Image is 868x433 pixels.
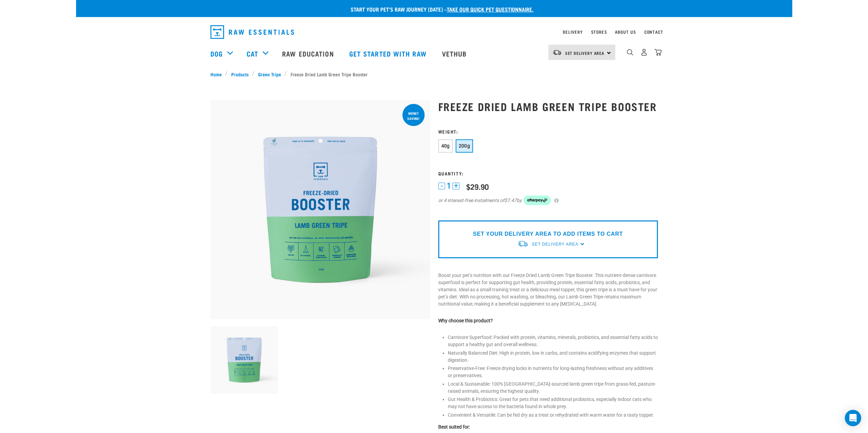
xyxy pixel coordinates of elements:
[453,183,459,189] button: +
[532,242,578,247] span: Set Delivery Area
[81,5,797,13] p: Start your pet’s raw journey [DATE] –
[438,318,493,323] strong: Why choose this product?
[438,272,658,308] p: Boost your pet’s nutrition with our Freeze Dried Lamb Green Tripe Booster. This nutrient-dense ca...
[210,48,223,59] a: Dog
[254,71,284,78] a: Green Tripe
[615,31,636,33] a: About Us
[654,49,662,56] img: home-icon@2x.png
[448,412,658,419] li: Convenient & Versatile: Can be fed dry as a treat or rehydrated with warm water for a tasty topper.
[247,48,258,59] a: Cat
[448,396,658,410] li: Gut Health & Probiotics: Great for pets that need additional probiotics, especially indoor cats w...
[210,100,430,319] img: Freeze Dried Lamb Green Tripe
[438,129,658,134] h3: Weight:
[456,139,473,153] button: 200g
[524,196,551,205] img: Afterpay
[435,40,475,67] a: Vethub
[342,40,435,67] a: Get started with Raw
[438,196,658,205] div: or 4 interest-free instalments of by
[591,31,607,33] a: Stores
[473,230,623,238] p: SET YOUR DELIVERY AREA TO ADD ITEMS TO CART
[210,326,278,394] img: Freeze Dried Lamb Green Tripe
[517,240,528,247] img: van-moving.png
[459,143,470,149] span: 200g
[641,49,648,56] img: user.png
[438,183,445,189] button: -
[563,31,583,33] a: Delivery
[438,424,470,430] strong: Best suited for:
[438,139,453,153] button: 40g
[210,71,225,78] a: Home
[644,31,663,33] a: Contact
[205,22,663,42] nav: dropdown navigation
[76,40,792,67] nav: dropdown navigation
[227,71,252,78] a: Products
[627,49,633,56] img: home-icon-1@2x.png
[565,52,605,54] span: Set Delivery Area
[448,334,658,348] li: Carnivore Superfood: Packed with protein, vitamins, minerals, probiotics, and essential fatty aci...
[448,365,658,379] li: Preservative-Free: Freeze drying locks in nutrients for long-lasting freshness without any additi...
[275,40,342,67] a: Raw Education
[438,171,658,176] h3: Quantity:
[448,350,658,364] li: Naturally Balanced Diet: High in protein, low in carbs, and contains acidifying enzymes that supp...
[447,7,533,11] a: take our quick pet questionnaire.
[447,182,451,189] span: 1
[210,71,658,78] nav: breadcrumbs
[466,182,489,191] div: $29.90
[553,49,562,56] img: van-moving.png
[210,25,294,39] img: Raw Essentials Logo
[448,381,658,395] li: Local & Sustainable: 100% [GEOGRAPHIC_DATA]-sourced lamb green tripe from grass-fed, pasture-rais...
[441,143,450,149] span: 40g
[504,197,517,204] span: $7.47
[438,100,658,112] h1: Freeze Dried Lamb Green Tripe Booster
[845,410,861,426] div: Open Intercom Messenger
